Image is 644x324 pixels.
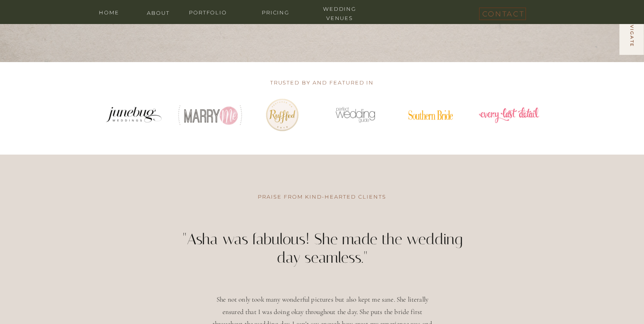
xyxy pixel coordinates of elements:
[93,8,125,16] a: home
[252,8,300,16] a: Pricing
[245,78,400,88] h3: trusted by and featured in
[142,8,175,16] a: about
[245,192,400,202] h3: praise from kind-hearted clients
[181,230,464,288] h2: "Asha was fabulous! She made the wedding day seamless."
[316,4,364,12] a: wedding venues
[450,4,483,14] a: next page
[628,16,635,51] h1: navigate
[482,8,522,17] a: contact
[184,8,232,16] a: portfolio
